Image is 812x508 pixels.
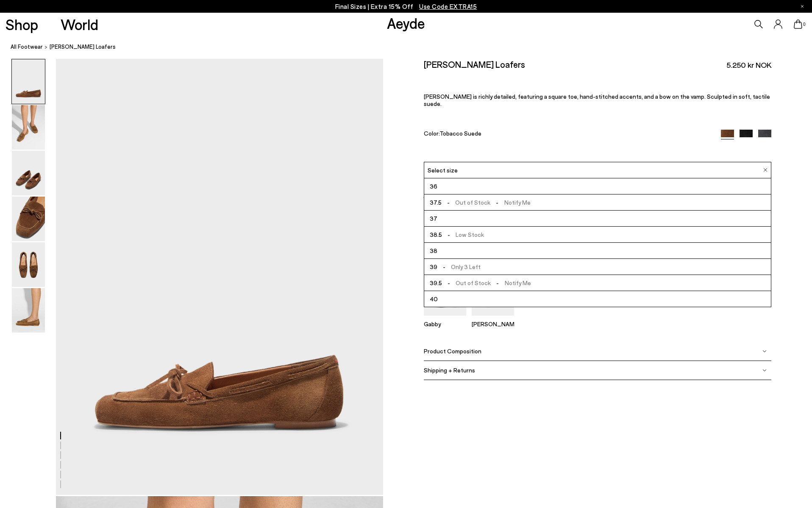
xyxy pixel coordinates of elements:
p: Gabby [424,320,466,328]
a: All Footwear [11,42,43,51]
nav: breadcrumb [11,36,812,59]
span: Tobacco Suede [439,130,481,137]
span: 36 [430,181,437,192]
span: Only 3 Left [437,261,481,272]
p: Final Sizes | Extra 15% Off [335,1,477,12]
img: Jasper Moccasin Loafers - Image 2 [12,105,45,150]
img: Jasper Moccasin Loafers - Image 6 [12,288,45,333]
a: Leon Loafers [PERSON_NAME] [472,310,514,328]
span: 37 [430,213,437,224]
span: - [437,263,451,270]
span: Product Composition [424,347,481,355]
img: Jasper Moccasin Loafers - Image 3 [12,151,45,195]
span: Navigate to /collections/ss25-final-sizes [419,3,477,10]
span: Low Stock [442,229,484,240]
span: - [491,279,504,286]
a: 0 [794,19,802,29]
span: 5.250 kr NOK [726,60,771,70]
span: - [442,199,455,206]
span: - [490,199,504,206]
p: [PERSON_NAME] [472,320,514,328]
span: 40 [430,294,438,304]
span: - [442,279,456,286]
img: svg%3E [762,349,767,353]
span: [PERSON_NAME] Loafers [50,42,116,51]
a: Gabby Almond-Toe Loafers Gabby [424,310,466,328]
span: Select size [428,166,458,175]
img: Jasper Moccasin Loafers - Image 4 [12,197,45,241]
a: Shop [6,17,38,32]
img: Jasper Moccasin Loafers - Image 1 [12,59,45,104]
span: 38 [430,245,437,256]
a: World [61,17,98,32]
a: Aeyde [387,14,425,32]
h2: [PERSON_NAME] Loafers [424,59,525,69]
span: 37.5 [430,197,442,208]
span: 0 [802,22,806,27]
div: Color: [424,130,710,139]
span: Out of Stock Notify Me [442,197,531,208]
img: svg%3E [762,368,767,372]
img: Jasper Moccasin Loafers - Image 5 [12,242,45,287]
span: - [442,231,456,238]
span: 39.5 [430,278,442,288]
span: 38.5 [430,229,442,240]
span: 39 [430,261,437,272]
span: Out of Stock Notify Me [442,278,531,288]
p: [PERSON_NAME] is richly detailed, featuring a square toe, hand-stitched accents, and a bow on the... [424,93,772,107]
span: Shipping + Returns [424,366,475,374]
